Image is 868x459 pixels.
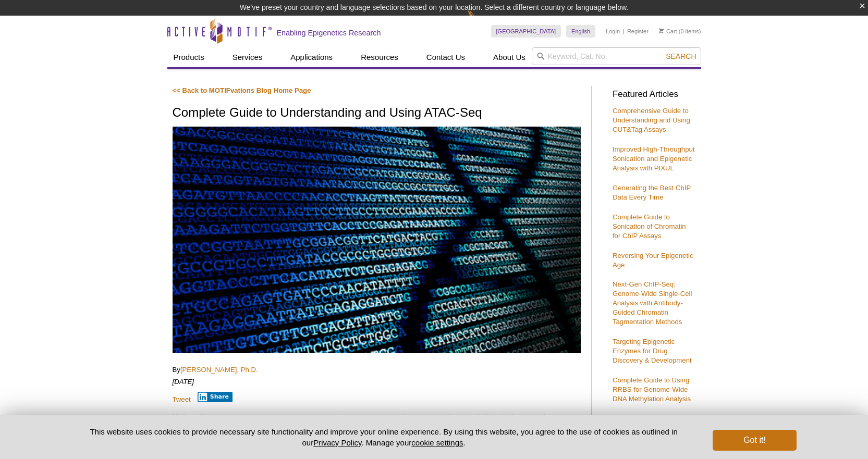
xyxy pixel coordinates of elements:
[167,47,211,67] a: Products
[173,395,191,403] a: Tweet
[613,376,691,403] a: Complete Guide to Using RRBS for Genome-Wide DNA Methylation Analysis
[606,28,620,35] a: Login
[627,28,649,35] a: Register
[313,438,361,447] a: Privacy Policy
[666,52,696,60] span: Search
[613,338,692,364] a: Targeting Epigenetic Enzymes for Drug Discovery & Development
[613,213,686,240] a: Complete Guide to Sonication of Chromatin for ChIP Assays
[487,47,532,67] a: About Us
[613,107,690,133] a: Comprehensive Guide to Understanding and Using CUT&Tag Assays
[613,280,692,326] a: Next-Gen ChIP-Seq: Genome-Wide Single-Cell Analysis with Antibody-Guided Chromatin Tagmentation M...
[277,28,381,38] h2: Enabling Epigenetics Research
[343,413,449,421] a: representation bisulfite sequencing
[198,392,233,402] button: Share
[663,52,699,61] button: Search
[659,28,664,33] img: Your Cart
[713,430,796,451] button: Got it!
[491,25,561,38] a: [GEOGRAPHIC_DATA]
[211,413,305,421] a: chromatin immunoprecipitation
[354,47,405,67] a: Resources
[532,47,701,65] input: Keyword, Cat. No.
[226,47,269,67] a: Services
[613,184,691,201] a: Generating the Best ChIP Data Every Time
[173,413,581,441] p: Methods like and reduced have made it easier for researchers to investigate epigenetic modificati...
[284,47,339,67] a: Applications
[566,25,595,38] a: English
[72,426,696,448] p: This website uses cookies to provide necessary site functionality and improve your online experie...
[659,25,701,38] li: (0 items)
[613,90,696,99] h3: Featured Articles
[173,106,581,121] h1: Complete Guide to Understanding and Using ATAC-Seq
[173,86,311,94] a: << Back to MOTIFvations Blog Home Page
[173,365,581,375] p: By
[411,438,463,447] button: cookie settings
[659,28,677,35] a: Cart
[173,127,581,353] img: ATAC-Seq
[180,366,258,374] a: [PERSON_NAME], Ph.D.
[613,415,691,441] a: Using RIME to Analyze Protein-Protein Interactions on Chromatin
[623,25,625,38] li: |
[613,145,695,172] a: Improved High-Throughput Sonication and Epigenetic Analysis with PIXUL
[420,47,471,67] a: Contact Us
[467,8,495,32] img: Change Here
[613,252,693,269] a: Reversing Your Epigenetic Age
[173,378,194,386] em: [DATE]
